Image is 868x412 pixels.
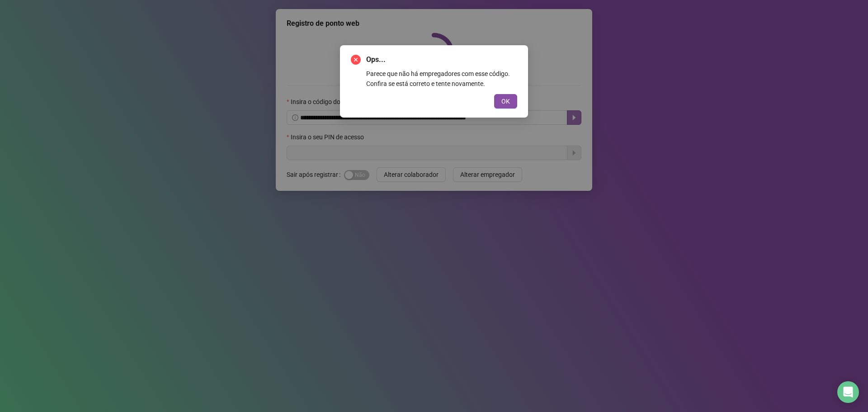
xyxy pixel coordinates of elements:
div: Parece que não há empregadores com esse código. Confira se está correto e tente novamente. [366,69,517,89]
span: Ops... [366,54,517,65]
span: close-circle [351,55,361,65]
span: OK [501,96,510,106]
div: Open Intercom Messenger [837,381,859,403]
button: OK [494,94,517,109]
